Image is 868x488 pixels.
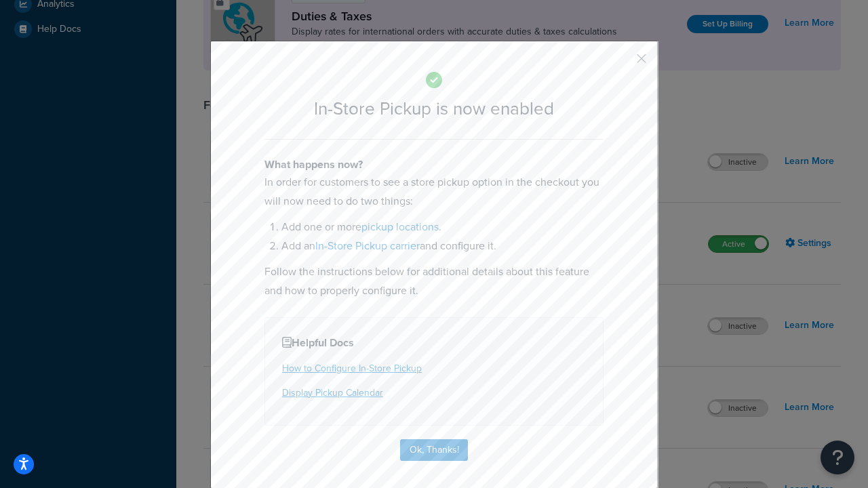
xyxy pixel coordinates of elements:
[281,218,604,237] li: Add one or more .
[315,238,420,253] a: In-Store Pickup carrier
[361,219,439,235] a: pickup locations
[400,439,468,461] button: Ok, Thanks!
[264,262,604,300] p: Follow the instructions below for additional details about this feature and how to properly confi...
[264,99,604,119] h2: In-Store Pickup is now enabled
[282,335,586,351] h4: Helpful Docs
[281,237,604,256] li: Add an and configure it.
[282,361,422,375] a: How to Configure In-Store Pickup
[264,173,604,211] p: In order for customers to see a store pickup option in the checkout you will now need to do two t...
[282,386,383,400] a: Display Pickup Calendar
[264,157,604,173] h4: What happens now?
